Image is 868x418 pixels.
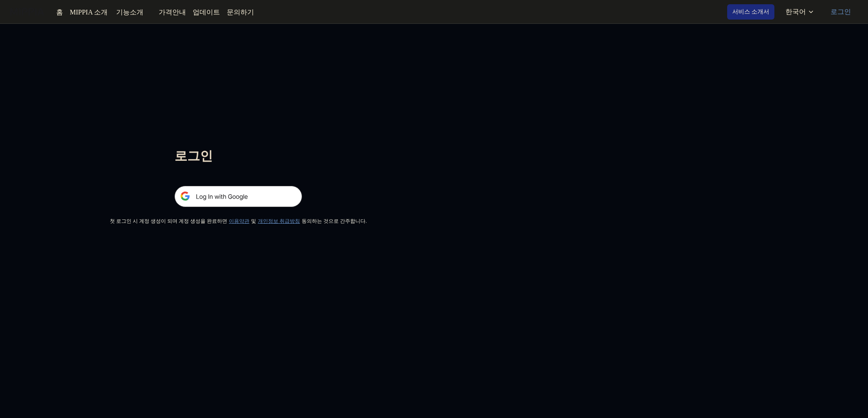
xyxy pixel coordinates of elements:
[214,7,237,17] a: 문의하기
[152,7,176,17] a: 가격안내
[129,217,347,225] div: 첫 로그인 시 계정 생성이 되며 계정 생성을 완료하면 및 동의하는 것으로 간주합니다.
[255,218,291,224] a: 개인정보 취급방침
[784,3,822,20] button: 한국어
[56,7,62,17] a: 홈
[139,9,146,16] img: down
[69,7,105,17] a: MIPPIA 소개
[111,7,139,17] div: 기능소개
[737,4,779,20] button: 서비스 소개서
[183,7,207,17] a: 업데이트
[174,186,302,207] img: 구글 로그인 버튼
[231,218,248,224] a: 이용약관
[789,7,810,17] div: 한국어
[111,7,146,17] button: 기능소개
[174,146,302,165] h1: 로그인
